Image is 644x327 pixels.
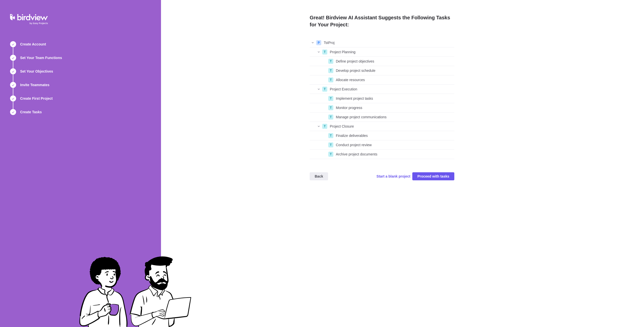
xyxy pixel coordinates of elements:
span: Back [310,172,328,180]
span: Start a blank project [377,174,411,179]
div: T [322,124,327,129]
div: T [328,152,333,157]
div: Monitor progress [334,103,454,112]
span: Back [315,173,323,179]
span: Invite Teammates [20,82,49,87]
div: Define project objectives [334,57,454,66]
div: Project Execution [328,85,454,94]
span: Implement project tasks [336,96,373,101]
div: T [328,115,333,120]
div: Project Closure [328,122,454,131]
div: Develop project schedule [334,66,454,75]
div: T [322,49,327,55]
span: Project Closure [330,124,354,129]
div: T [328,68,333,73]
span: Monitor progress [336,105,362,110]
div: T [328,59,333,64]
div: TstProj [322,38,454,47]
div: T [328,142,333,147]
div: Archive project documents [334,150,454,159]
span: Proceed with tasks [412,172,454,180]
span: Project Planning [330,49,355,55]
div: Allocate resources [334,75,454,84]
span: Create Tasks [20,110,42,115]
h2: Great! Birdview AI Assistant Suggests the Following Tasks for Your Project: [310,14,454,30]
span: Proceed with tasks [417,173,449,179]
span: Project Execution [330,87,357,92]
span: Archive project documents [336,152,377,157]
span: TstProj [324,40,335,45]
span: Manage project communications [336,115,387,120]
span: Allocate resources [336,77,365,82]
div: Manage project communications [334,113,454,122]
span: Create First Project [20,96,53,101]
div: grid [310,38,454,159]
span: Start a blank project [377,173,411,180]
div: T [328,105,333,110]
span: Define project objectives [336,59,374,64]
div: T [328,96,333,101]
div: Implement project tasks [334,94,454,103]
span: Set Your Team Functions [20,55,62,60]
div: T [328,133,333,138]
div: Finalize deliverables [334,131,454,140]
span: Finalize deliverables [336,133,368,138]
div: P [316,40,321,45]
div: T [322,87,327,92]
span: Conduct project review [336,142,372,147]
span: Develop project schedule [336,68,375,73]
div: Project Planning [328,47,454,57]
div: T [328,77,333,82]
span: Set Your Objectives [20,69,53,74]
div: Conduct project review [334,140,454,149]
span: Create Account [20,42,46,47]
